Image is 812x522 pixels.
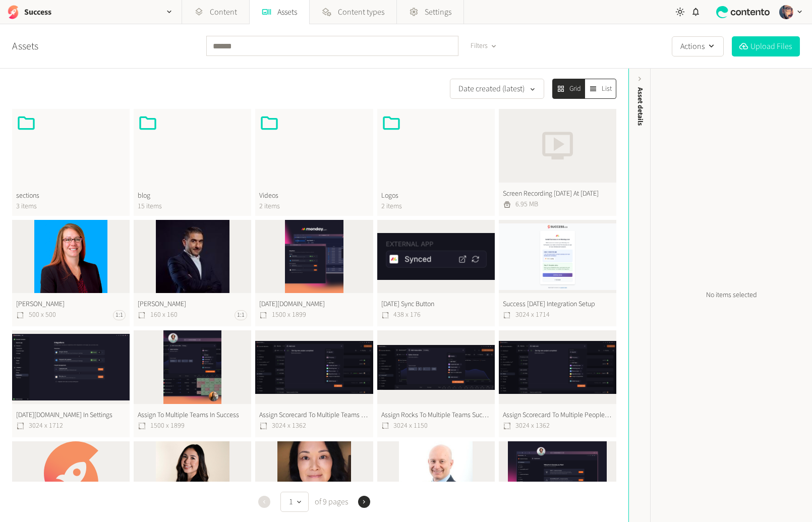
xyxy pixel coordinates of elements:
img: Josh Angell [779,5,793,19]
button: blog15 items [134,109,251,216]
button: sections3 items [12,109,130,216]
span: 2 items [259,201,369,212]
span: 15 items [138,201,247,212]
span: Settings [425,6,451,18]
span: Asset details [635,87,646,126]
div: No items selected [651,69,812,522]
button: Date created (latest) [450,79,544,99]
span: List [602,84,612,94]
button: Logos2 items [377,109,495,216]
span: Logos [381,191,491,201]
span: Grid [569,84,581,94]
button: 1 [280,492,309,512]
button: Actions [672,36,724,56]
span: 3 items [16,201,126,212]
span: Videos [259,191,369,201]
button: Videos2 items [255,109,373,216]
h2: Success [24,6,51,18]
span: sections [16,191,126,201]
img: Success [6,5,20,19]
span: 2 items [381,201,491,212]
span: Content types [338,6,384,18]
button: Upload Files [732,36,800,56]
span: of 9 pages [313,496,348,508]
a: Assets [12,39,38,54]
button: Filters [462,37,504,55]
span: blog [138,191,247,201]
